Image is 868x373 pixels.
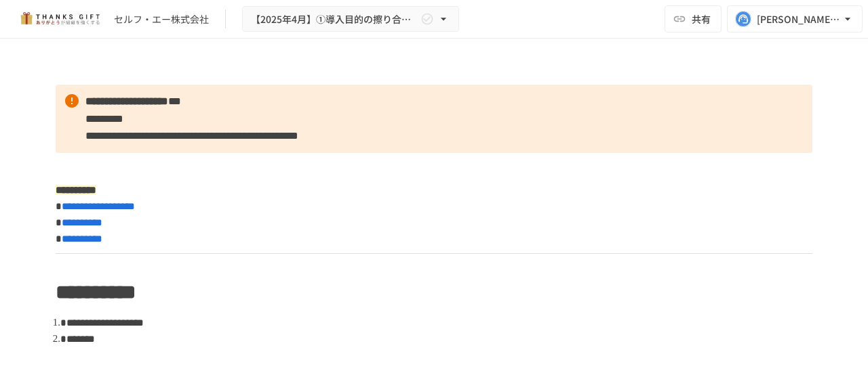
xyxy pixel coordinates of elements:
div: [PERSON_NAME][EMAIL_ADDRESS][DOMAIN_NAME] [757,11,841,28]
button: 共有 [665,5,722,32]
span: 共有 [692,12,711,26]
div: セルフ・エー株式会社 [114,12,209,26]
button: [PERSON_NAME][EMAIL_ADDRESS][DOMAIN_NAME] [727,5,863,32]
span: 【2025年4月】①導入目的の擦り合わせ・今後のご案内 [251,11,418,28]
img: mMP1OxWUAhQbsRWCurg7vIHe5HqDpP7qZo7fRoNLXQh [16,8,103,30]
button: 【2025年4月】①導入目的の擦り合わせ・今後のご案内 [242,6,459,32]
